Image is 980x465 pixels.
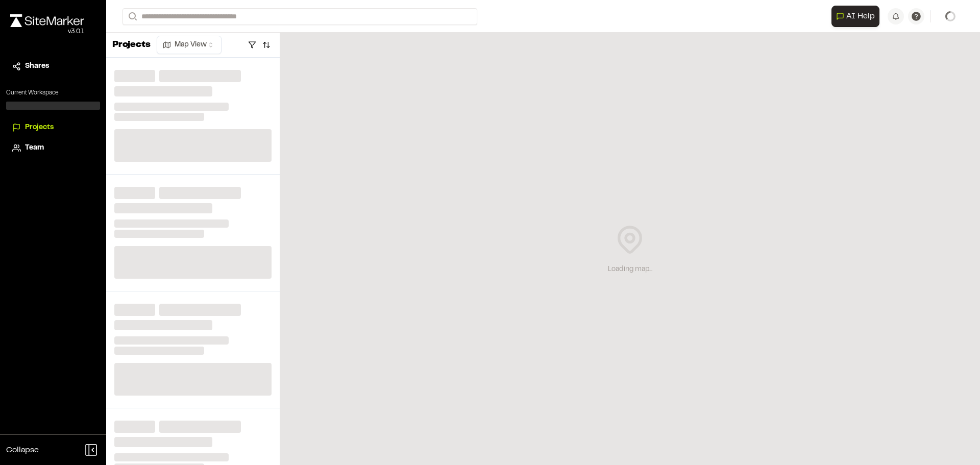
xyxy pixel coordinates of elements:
[25,61,49,72] span: Shares
[10,27,84,36] div: Oh geez...please don't...
[608,264,652,275] div: Loading map...
[10,14,84,27] img: rebrand.png
[846,10,875,22] span: AI Help
[25,122,54,133] span: Projects
[6,88,100,97] p: Current Workspace
[831,6,879,27] button: Open AI Assistant
[12,122,94,133] a: Projects
[25,142,44,154] span: Team
[12,142,94,154] a: Team
[112,38,151,52] p: Projects
[122,8,141,25] button: Search
[6,444,39,456] span: Collapse
[831,6,884,27] div: Open AI Assistant
[12,61,94,72] a: Shares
